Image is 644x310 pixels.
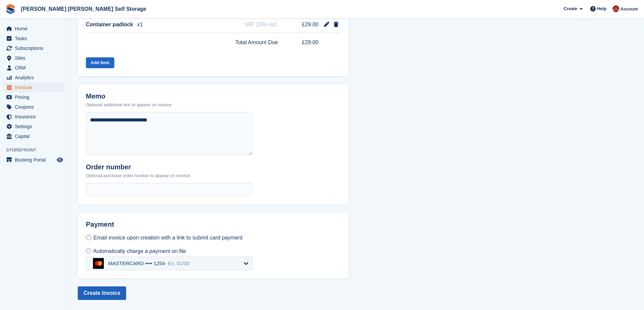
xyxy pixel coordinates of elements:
[137,21,143,29] span: x1
[3,73,64,82] a: menu
[597,5,606,12] span: Help
[86,57,114,68] button: Add Item
[56,156,64,164] a: Preview store
[235,38,278,47] span: Total Amount Due
[86,163,191,171] h2: Order number
[78,286,126,300] button: Create Invoice
[86,248,91,254] input: Automatically charge a payment on file
[108,260,189,266] div: MASTERCARD •••• 1254
[3,112,64,121] a: menu
[15,155,55,165] span: Booking Portal
[620,6,638,12] span: Account
[86,102,173,108] p: Optional additional text to appear on invoice.
[86,221,252,234] h2: Payment
[3,122,64,131] a: menu
[93,248,186,254] span: Automatically charge a payment on file
[15,44,55,53] span: Subscriptions
[86,92,173,100] h2: Memo
[293,38,318,47] span: £29.00
[3,34,64,43] a: menu
[3,44,64,53] a: menu
[93,235,242,241] span: Email invoice upon creation with a link to submit card payment
[15,112,55,121] span: Insurance
[15,63,55,73] span: CRM
[3,132,64,141] a: menu
[3,102,64,112] a: menu
[15,53,55,63] span: Sites
[15,73,55,82] span: Analytics
[3,92,64,102] a: menu
[93,258,104,269] img: mastercard-a07748ee4cc84171796510105f4fa67e3d10aacf8b92b2c182d96136c942126d.svg
[6,147,67,153] span: Storefront
[15,92,55,102] span: Pricing
[613,5,619,12] img: Ben Spickernell
[18,3,149,15] a: [PERSON_NAME] [PERSON_NAME] Self Storage
[3,24,64,33] a: menu
[245,21,278,29] span: VAT 20% incl.
[5,4,16,14] img: stora-icon-8386f47178a22dfd0bd8f6a31ec36ba5ce8667c1dd55bd0f319d3a0aa187defe.svg
[3,83,64,92] a: menu
[3,63,64,73] a: menu
[15,132,55,141] span: Capital
[15,24,55,33] span: Home
[15,83,55,92] span: Invoices
[15,122,55,131] span: Settings
[564,5,577,12] span: Create
[3,155,64,165] a: menu
[3,53,64,63] a: menu
[86,172,191,179] p: Optional purchase order number to appear on invoice.
[165,260,190,266] span: - Ex. 01/30
[86,21,133,29] span: Container padlock
[15,102,55,112] span: Coupons
[86,235,91,240] input: Email invoice upon creation with a link to submit card payment
[293,21,318,29] span: £29.00
[15,34,55,43] span: Tasks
